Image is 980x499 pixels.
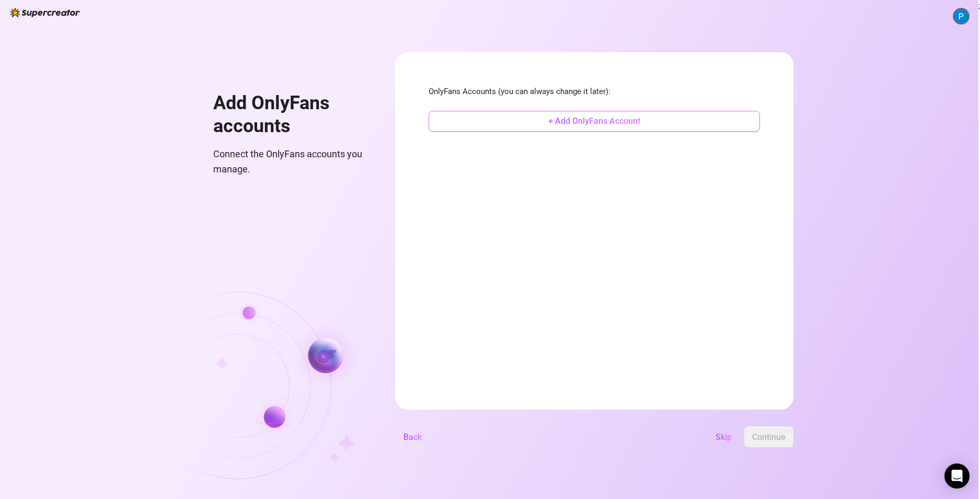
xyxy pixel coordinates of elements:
[10,8,80,17] img: logo
[716,432,732,442] span: Skip
[213,92,370,137] h1: Add OnlyFans accounts
[548,116,640,126] span: + Add OnlyFans Account
[213,147,370,177] span: Connect the OnlyFans accounts you manage.
[944,463,970,489] div: Open Intercom Messenger
[429,111,760,132] button: + Add OnlyFans Account
[403,432,422,442] span: Back
[395,426,430,447] button: Back
[953,8,969,24] img: ACg8ocIDe5WYfW5gH20qV90wNkzT78AJ-mqNCP1odO42EyWLliMZFQ=s96-c
[707,426,740,447] button: Skip
[744,426,793,447] button: Continue
[429,86,760,98] span: OnlyFans Accounts (you can always change it later):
